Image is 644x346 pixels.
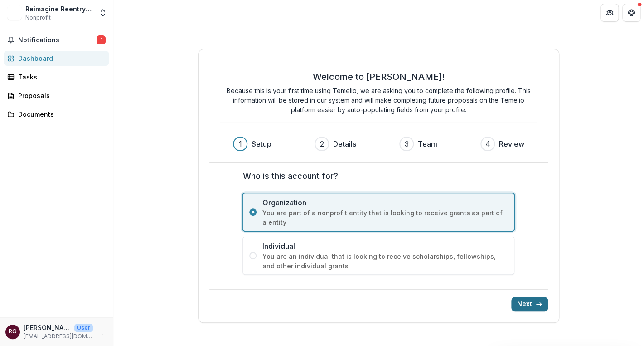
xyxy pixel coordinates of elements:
[25,14,51,22] span: Nonprofit
[622,4,640,22] button: Get Help
[97,35,106,44] span: 1
[499,138,524,149] h3: Review
[242,170,509,182] label: Who is this account for?
[18,91,102,100] div: Proposals
[333,138,356,149] h3: Details
[4,107,109,122] a: Documents
[417,138,437,149] h3: Team
[262,252,508,271] span: You are an individual that is looking to receive scholarships, fellowships, and other individual ...
[239,138,242,149] div: 1
[511,297,548,311] button: Next
[313,71,445,82] h2: Welcome to [PERSON_NAME]!
[4,33,109,47] button: Notifications1
[220,86,537,114] p: Because this is your first time using Temelio, we are asking you to complete the following profil...
[9,329,17,335] div: Richard Garland
[97,4,109,22] button: Open entity switcher
[262,197,508,208] span: Organization
[251,138,271,149] h3: Setup
[24,332,93,341] p: [EMAIL_ADDRESS][DOMAIN_NAME]
[18,72,102,82] div: Tasks
[97,326,107,337] button: More
[320,138,324,149] div: 2
[74,324,93,332] p: User
[233,137,524,151] div: Progress
[262,241,508,252] span: Individual
[262,208,508,227] span: You are part of a nonprofit entity that is looking to receive grants as part of a entity
[25,4,93,14] div: Reimagine Reentry, Inc.
[600,4,619,22] button: Partners
[4,51,109,66] a: Dashboard
[18,36,97,44] span: Notifications
[4,69,109,84] a: Tasks
[405,138,409,149] div: 3
[485,138,490,149] div: 4
[18,109,102,119] div: Documents
[7,5,22,20] img: Reimagine Reentry, Inc.
[4,88,109,103] a: Proposals
[24,323,71,332] p: [PERSON_NAME]
[18,54,102,63] div: Dashboard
